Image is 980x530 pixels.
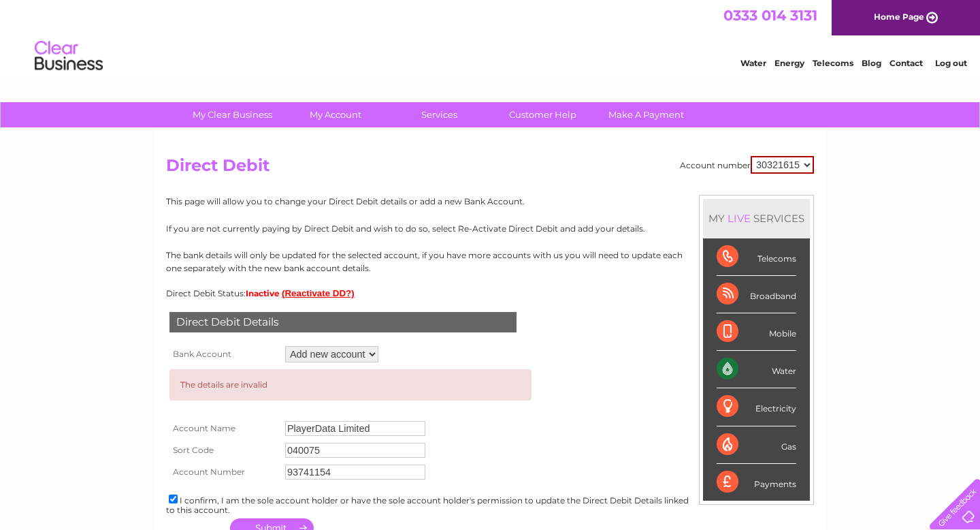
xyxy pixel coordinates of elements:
a: Energy [774,58,804,68]
div: LIVE [725,212,753,225]
div: Mobile [717,313,796,351]
p: If you are not currently paying by Direct Debit and wish to do so, select Re-Activate Direct Debi... [166,222,814,235]
img: logo.png [34,35,103,77]
p: This page will allow you to change your Direct Debit details or add a new Bank Account. [166,195,814,208]
div: I confirm, I am the sole account holder or have the sole account holder's permission to update th... [166,493,814,515]
a: My Account [280,102,392,127]
th: Sort Code [166,439,282,461]
th: Account Number [166,461,282,483]
div: Telecoms [717,238,796,276]
div: Clear Business is a trading name of Verastar Limited (registered in [GEOGRAPHIC_DATA] No. 3667643... [169,7,813,66]
div: Water [717,351,796,388]
button: (Reactivate DD?) [282,288,355,298]
a: Water [740,58,766,68]
a: Log out [935,58,967,68]
a: Contact [889,58,923,68]
a: Telecoms [813,58,853,68]
div: Direct Debit Details [169,312,517,332]
div: Gas [717,426,796,464]
th: Bank Account [166,343,282,366]
a: My Clear Business [176,102,289,127]
div: MY SERVICES [703,199,810,238]
a: Services [383,102,495,127]
span: Inactive [246,288,280,298]
a: 0333 014 3131 [723,7,817,24]
p: The bank details will only be updated for the selected account, if you have more accounts with us... [166,249,814,275]
div: Payments [717,464,796,501]
div: The details are invalid [169,369,532,401]
div: Account number [680,156,814,174]
div: Electricity [717,388,796,426]
div: Broadband [717,276,796,313]
a: Customer Help [487,102,599,127]
h2: Direct Debit [166,156,814,182]
th: Account Name [166,418,282,439]
a: Blog [862,58,881,68]
div: Direct Debit Status: [166,288,814,298]
a: Make A Payment [590,102,702,127]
